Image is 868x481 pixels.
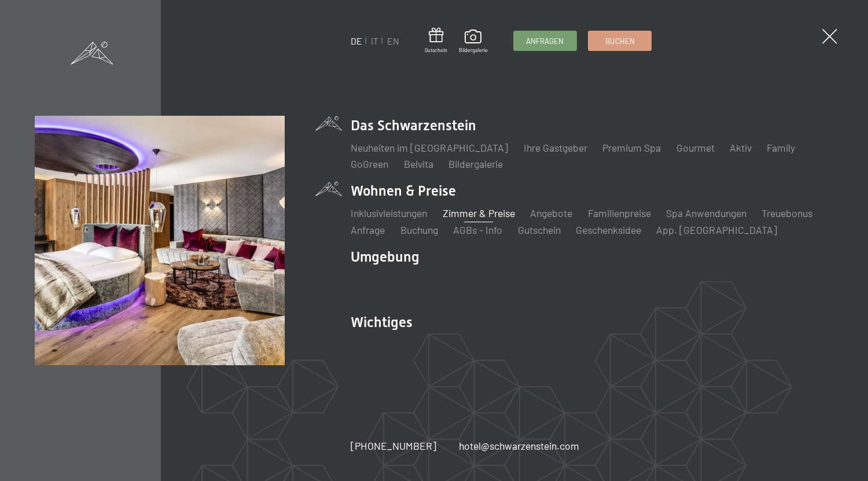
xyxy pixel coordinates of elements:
[676,141,715,154] a: Gourmet
[400,223,438,236] a: Buchung
[459,47,488,54] span: Bildergalerie
[351,439,436,452] span: [PHONE_NUMBER]
[351,157,388,170] a: GoGreen
[602,141,661,154] a: Premium Spa
[589,31,651,50] a: Buchen
[425,28,447,54] a: Gutschein
[404,157,433,170] a: Belvita
[351,207,427,219] a: Inklusivleistungen
[425,47,447,54] span: Gutschein
[351,35,362,46] a: DE
[605,36,635,46] span: Buchen
[666,207,746,219] a: Spa Anwendungen
[459,30,488,54] a: Bildergalerie
[351,223,385,236] a: Anfrage
[588,207,651,219] a: Familienpreise
[762,207,812,219] a: Treuebonus
[518,223,561,236] a: Gutschein
[443,207,515,219] a: Zimmer & Preise
[459,439,579,453] a: hotel@schwarzenstein.com
[351,439,436,453] a: [PHONE_NUMBER]
[387,35,399,46] a: EN
[576,223,641,236] a: Geschenksidee
[767,141,795,154] a: Family
[526,36,564,46] span: Anfragen
[524,141,587,154] a: Ihre Gastgeber
[448,157,503,170] a: Bildergalerie
[730,141,752,154] a: Aktiv
[351,141,508,154] a: Neuheiten im [GEOGRAPHIC_DATA]
[656,223,777,236] a: App. [GEOGRAPHIC_DATA]
[514,31,576,50] a: Anfragen
[453,223,502,236] a: AGBs - Info
[530,207,572,219] a: Angebote
[371,35,378,46] a: IT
